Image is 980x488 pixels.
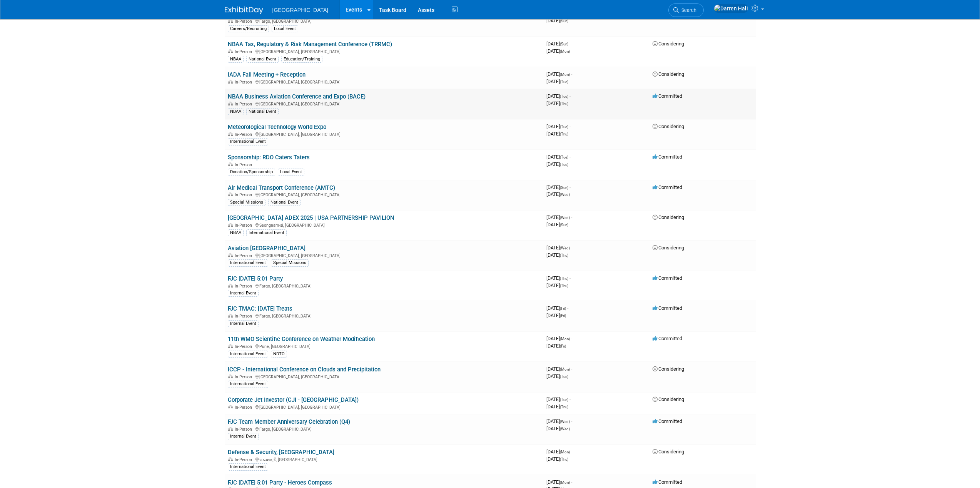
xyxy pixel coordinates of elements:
span: - [569,275,571,281]
img: In-Person Event [228,49,233,53]
span: (Mon) [560,337,570,341]
span: [DATE] [546,252,568,258]
span: (Wed) [560,427,570,431]
img: In-Person Event [228,374,233,378]
span: (Thu) [560,102,568,106]
div: International Event [228,351,268,358]
span: Considering [653,366,684,372]
span: In-Person [235,49,254,54]
img: In-Person Event [228,223,233,227]
img: In-Person Event [228,284,233,287]
span: Considering [653,245,684,251]
a: Meteorological Technology World Expo [228,124,326,130]
img: In-Person Event [228,192,233,196]
a: 11th WMO Scientific Conference on Weather Modification [228,336,375,343]
a: Defense & Security, [GEOGRAPHIC_DATA] [228,449,334,456]
span: Search [679,7,696,13]
span: [DATE] [546,449,572,455]
span: (Tue) [560,398,568,402]
div: [GEOGRAPHIC_DATA], [GEOGRAPHIC_DATA] [228,48,540,54]
span: - [571,479,572,485]
span: [DATE] [546,426,570,431]
a: [GEOGRAPHIC_DATA] ADEX 2025 | USA PARTNERSHIP PAVILION [228,214,394,221]
span: - [569,41,571,47]
div: International Event [228,463,268,470]
div: Internal Event [228,290,259,297]
div: International Event [228,259,268,266]
div: Fargo, [GEOGRAPHIC_DATA] [228,426,540,432]
div: International Event [228,381,268,388]
span: In-Person [235,102,254,107]
span: - [567,305,568,311]
span: - [571,71,572,77]
span: [DATE] [546,48,570,54]
span: [DATE] [546,79,568,84]
span: [DATE] [546,305,568,311]
span: [DATE] [546,366,572,372]
span: [DATE] [546,282,568,288]
div: [GEOGRAPHIC_DATA], [GEOGRAPHIC_DATA] [228,191,540,197]
span: (Thu) [560,457,568,461]
span: (Wed) [560,216,570,220]
div: National Event [246,108,279,115]
span: (Fri) [560,306,566,311]
span: (Tue) [560,125,568,129]
img: In-Person Event [228,253,233,257]
span: [DATE] [546,100,568,106]
img: ExhibitDay [225,7,263,14]
span: In-Person [235,19,254,24]
span: (Thu) [560,284,568,288]
span: (Sun) [560,42,568,46]
div: International Event [228,138,268,145]
span: (Tue) [560,374,568,379]
span: [DATE] [546,184,571,190]
span: In-Person [235,374,254,379]
span: (Wed) [560,246,570,250]
div: Fargo, [GEOGRAPHIC_DATA] [228,313,540,319]
span: - [571,449,572,455]
a: NBAA Tax, Regulatory & Risk Management Conference (TRRMC) [228,41,392,48]
span: - [571,245,572,251]
div: Careers/Recruiting [228,25,269,32]
span: [DATE] [546,191,570,197]
a: ICCP - International Conference on Clouds and Precipitation [228,366,381,373]
span: (Wed) [560,192,570,197]
span: (Tue) [560,162,568,167]
span: (Fri) [560,344,566,348]
div: Internal Event [228,433,259,440]
img: In-Person Event [228,427,233,431]
span: [DATE] [546,404,568,409]
span: (Tue) [560,94,568,99]
span: In-Person [235,80,254,85]
span: - [571,214,572,220]
span: Considering [653,41,684,47]
span: - [571,366,572,372]
span: - [569,184,571,190]
a: FJC TMAC: [DATE] Treats [228,305,292,312]
span: Committed [653,154,682,160]
span: - [569,396,571,402]
span: In-Person [235,162,254,167]
div: Special Missions [228,199,265,206]
span: [DATE] [546,336,572,341]
span: [GEOGRAPHIC_DATA] [272,7,329,13]
span: [DATE] [546,124,571,129]
div: NBAA [228,229,244,236]
span: (Mon) [560,480,570,485]
span: [DATE] [546,71,572,77]
img: In-Person Event [228,344,233,348]
span: In-Person [235,223,254,228]
a: Air Medical Transport Conference (AMTC) [228,184,335,191]
a: Sponsorship: RDO Caters Taters [228,154,310,161]
span: (Thu) [560,132,568,136]
img: In-Person Event [228,162,233,166]
span: In-Person [235,457,254,462]
span: (Sun) [560,223,568,227]
span: [DATE] [546,93,571,99]
img: In-Person Event [228,405,233,409]
span: [DATE] [546,18,568,23]
span: Committed [653,418,682,424]
span: [DATE] [546,222,568,227]
a: Corporate Jet Investor (CJI - [GEOGRAPHIC_DATA]) [228,396,359,403]
span: [DATE] [546,214,572,220]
